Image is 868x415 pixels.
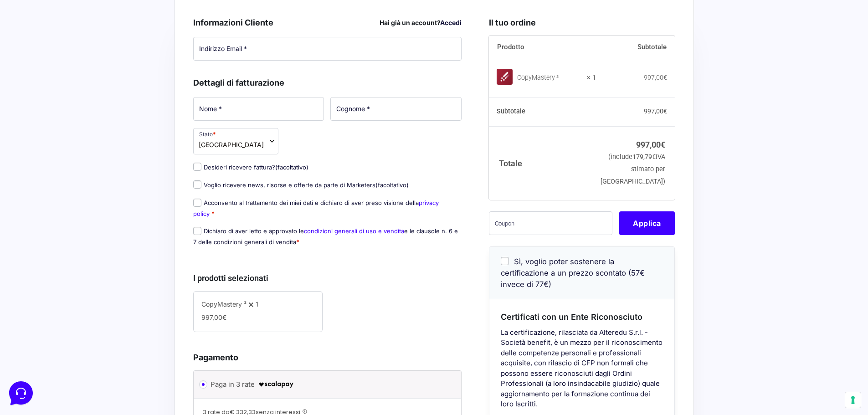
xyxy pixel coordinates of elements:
th: Subtotale [596,36,675,59]
h3: Dettagli di fatturazione [193,77,462,89]
a: Accedi [440,19,462,26]
input: Indirizzo Email * [193,37,462,61]
input: Sì, voglio poter sostenere la certificazione a un prezzo scontato (57€ invece di 77€) [501,257,509,265]
input: Coupon [489,211,612,235]
span: 179,79 [632,153,656,161]
span: € [222,313,226,321]
label: Desideri ricevere fattura? [193,164,308,171]
h2: Ciao da Marketers 👋 [7,7,153,22]
label: Acconsento al trattamento dei miei dati e dichiaro di aver preso visione della [193,199,439,217]
small: (include IVA stimato per [GEOGRAPHIC_DATA]) [601,153,665,185]
h3: Il tuo ordine [489,16,675,29]
span: (facoltativo) [275,164,308,171]
img: CopyMastery ³ [497,69,513,85]
bdi: 997,00 [644,74,667,81]
button: Inizia una conversazione [15,77,168,95]
input: Desideri ricevere fattura?(facoltativo) [193,163,201,171]
p: Messaggi [79,305,103,313]
h3: Pagamento [193,351,462,364]
h3: Informazioni Cliente [193,16,462,29]
p: Aiuto [140,305,154,313]
a: privacy policy [193,199,439,217]
span: (facoltativo) [375,181,409,189]
p: La certificazione, rilasciata da Alteredu S.r.l. - Società benefit, è un mezzo per il riconoscime... [501,328,663,410]
th: Subtotale [489,97,596,127]
input: Voglio ricevere news, risorse e offerte da parte di Marketers(facoltativo) [193,180,201,189]
span: 997,00 [201,313,226,321]
span: Le tue conversazioni [15,36,77,44]
img: dark [29,51,47,69]
label: Dichiaro di aver letto e approvato le e le clausole n. 6 e 7 delle condizioni generali di vendita [193,227,458,245]
span: Trova una risposta [15,113,71,120]
img: dark [44,51,62,69]
strong: × 1 [587,73,596,82]
span: € [661,140,665,149]
iframe: Customerly Messenger Launcher [7,379,35,407]
img: scalapay-logo-black.png [258,379,294,390]
span: € [663,108,667,115]
p: Home [27,305,43,313]
span: Italia [199,140,264,149]
input: Dichiaro di aver letto e approvato lecondizioni generali di uso e venditae le clausole n. 6 e 7 d... [193,227,201,235]
input: Acconsento al trattamento dei miei dati e dichiaro di aver preso visione dellaprivacy policy [193,199,201,207]
div: Hai già un account? [380,18,462,27]
input: Cerca un articolo... [21,133,149,142]
label: Voglio ricevere news, risorse e offerte da parte di Marketers [193,181,409,189]
a: Apri Centro Assistenza [97,113,168,120]
span: Sì, voglio poter sostenere la certificazione a un prezzo scontato (57€ invece di 77€) [501,257,645,289]
input: Nome * [193,97,324,121]
span: 1 [256,300,258,308]
label: Paga in 3 rate [211,378,442,391]
img: dark [15,51,33,69]
button: Le tue preferenze relative al consenso per le tecnologie di tracciamento [845,392,861,408]
span: Certificati con un Ente Riconosciuto [501,312,642,322]
span: CopyMastery ³ [201,300,247,308]
bdi: 997,00 [636,140,665,149]
th: Prodotto [489,36,596,59]
div: CopyMastery ³ [517,73,581,82]
h3: I prodotti selezionati [193,272,462,284]
span: € [663,74,667,81]
span: Inizia una conversazione [59,82,134,89]
input: Cognome * [330,97,462,121]
button: Aiuto [119,292,175,313]
bdi: 997,00 [644,108,667,115]
button: Home [7,292,63,313]
span: € [652,153,656,161]
th: Totale [489,126,596,200]
button: Applica [619,211,675,235]
span: Stato [193,128,278,154]
a: condizioni generali di uso e vendita [304,227,404,235]
button: Messaggi [63,292,119,313]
